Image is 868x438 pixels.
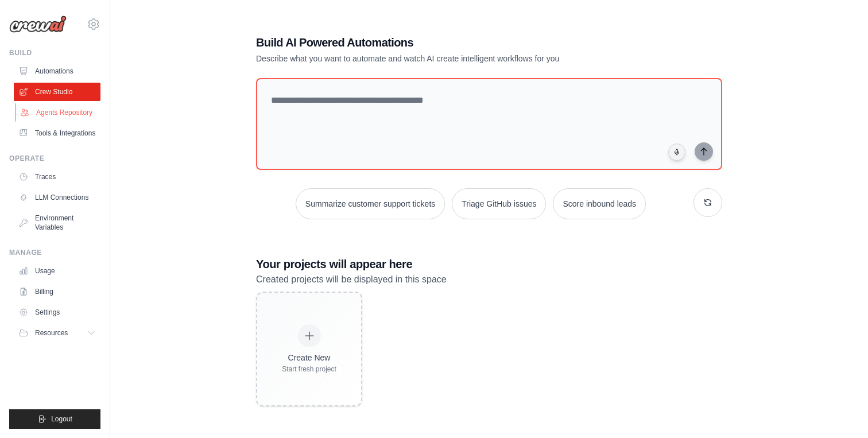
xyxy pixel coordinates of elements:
[35,328,68,338] span: Resources
[14,303,100,321] a: Settings
[14,324,100,342] button: Resources
[14,124,100,142] a: Tools & Integrations
[9,154,100,163] div: Operate
[15,103,102,122] a: Agents Repository
[553,188,646,219] button: Score inbound leads
[256,53,642,64] p: Describe what you want to automate and watch AI create intelligent workflows for you
[14,209,100,237] a: Environment Variables
[14,262,100,280] a: Usage
[14,188,100,207] a: LLM Connections
[256,256,722,272] h3: Your projects will appear here
[14,282,100,301] a: Billing
[14,168,100,186] a: Traces
[282,365,336,374] div: Start fresh project
[452,188,546,219] button: Triage GitHub issues
[51,414,72,424] span: Logout
[9,409,100,429] button: Logout
[14,62,100,80] a: Automations
[668,144,685,161] button: Click to speak your automation idea
[256,272,722,287] p: Created projects will be displayed in this space
[282,352,336,363] div: Create New
[9,248,100,257] div: Manage
[693,188,722,217] button: Get new suggestions
[296,188,445,219] button: Summarize customer support tickets
[256,34,642,51] h1: Build AI Powered Automations
[14,83,100,101] a: Crew Studio
[9,15,67,33] img: Logo
[9,48,100,57] div: Build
